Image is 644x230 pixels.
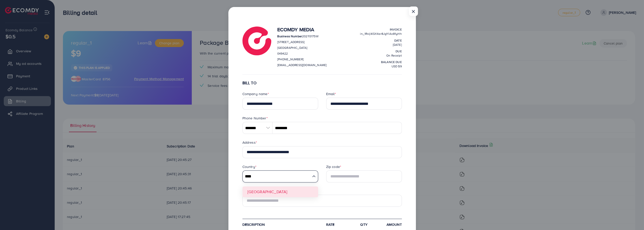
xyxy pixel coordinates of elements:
label: Zip code [326,164,341,169]
p: [GEOGRAPHIC_DATA] [277,45,327,51]
li: [GEOGRAPHIC_DATA] [242,186,318,197]
div: Search for option [242,170,318,182]
div: qty [350,222,378,227]
label: Phone Number [242,116,268,121]
p: 049422 [277,51,327,57]
span: in_1RvijlKSX4ar8JgYIAo81yHh [360,32,402,36]
label: Country [242,164,256,169]
p: [STREET_ADDRESS] [277,39,327,45]
p: Invoice [360,27,402,33]
label: Company name [242,91,269,96]
p: [EMAIL_ADDRESS][DOMAIN_NAME] [277,62,327,68]
input: Search for option [243,173,310,180]
strong: Business Number [277,34,302,38]
label: Address [242,140,257,145]
p: [PHONE_NUMBER] [277,56,327,62]
div: Amount [378,222,406,227]
p: Due [360,48,402,54]
span: [DATE] [393,43,402,47]
button: Close [409,7,418,16]
div: Rate [322,222,350,227]
img: logo [242,27,271,55]
h4: Ecomdy Media [277,27,327,33]
p: 202113175W [277,33,327,39]
label: Email [326,91,336,96]
iframe: Chat [623,207,640,226]
h6: BILL TO [242,81,402,85]
p: Date [360,38,402,44]
p: balance due [360,59,402,65]
span: On Receipt [386,53,402,58]
div: Description [238,222,322,227]
span: USD $9 [392,64,402,68]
